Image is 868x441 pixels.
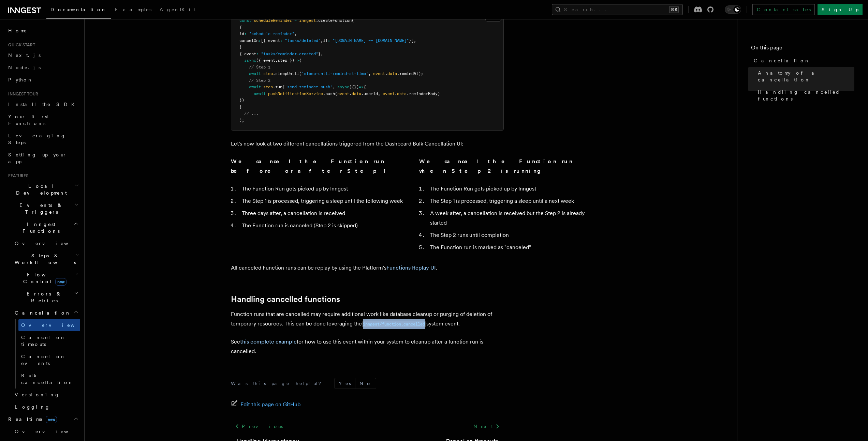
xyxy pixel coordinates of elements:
a: Next [469,420,504,432]
span: { event [239,51,256,56]
span: .reminderBody) [407,91,440,96]
span: event [373,71,385,76]
li: The Step 1 is processed, triggering a sleep until a next week [428,196,591,206]
span: => [294,58,299,63]
span: inngest [299,18,316,23]
span: const [239,18,251,23]
span: Logging [15,404,50,410]
a: Functions Replay UI [386,264,436,271]
span: async [337,85,349,89]
span: }] [409,38,414,43]
span: Documentation [50,7,107,12]
span: step [263,71,273,76]
span: await [249,71,261,76]
a: Sign Up [818,4,863,15]
span: data [387,71,397,76]
button: Steps & Workflows [12,249,80,269]
a: Edit this page on GitHub [231,400,301,409]
span: ({ event [256,58,275,63]
strong: We cancel the Function run before or after Step 1 [231,158,386,174]
span: ( [282,85,285,89]
li: The Function Run gets picked up by Inngest [240,184,403,194]
span: : [244,31,247,36]
button: Events & Triggers [5,199,80,218]
button: Flow Controlnew [12,269,80,288]
button: Realtimenew [5,413,80,425]
span: : [280,38,282,43]
span: , [414,38,416,43]
span: .createFunction [316,18,352,23]
span: Overview [21,322,91,328]
a: Versioning [12,389,80,401]
p: Let's now look at two different cancellations triggered from the Dashboard Bulk Cancellation UI: [231,139,504,149]
span: pushNotificationService [268,91,323,96]
button: Local Development [5,180,80,199]
span: Features [5,173,28,179]
span: Overview [15,241,85,246]
span: Cancellation [754,57,810,64]
span: { [239,25,242,30]
span: , [321,51,323,56]
span: // ... [244,111,259,116]
span: , [333,85,335,89]
kbd: ⌘K [669,6,679,13]
span: } [318,51,321,56]
li: The Step 2 runs until completion [428,230,591,240]
span: Cancel on events [21,354,66,366]
span: , [275,58,278,63]
a: AgentKit [156,2,200,18]
li: Three days after, a cancellation is received [240,209,403,218]
span: Inngest Functions [5,221,74,234]
span: Setting up your app [8,152,67,164]
span: } [239,105,242,109]
span: => [359,85,364,89]
span: Install the SDK [8,102,79,107]
a: Logging [12,401,80,413]
span: . [385,71,387,76]
span: Cancel on timeouts [21,335,66,347]
li: A week after, a cancellation is received but the Step 2 is already started [428,209,591,228]
a: Overview [12,425,80,438]
span: "schedule-reminder" [249,31,294,36]
span: .userId [361,91,378,96]
a: Install the SDK [5,98,80,110]
strong: We cancel the Function run when Step 2 is running [419,158,573,174]
span: { [299,58,301,63]
span: Quick start [5,42,35,48]
span: // Step 1 [249,65,270,70]
span: "tasks/deleted" [285,38,321,43]
button: Yes [335,378,355,389]
button: No [355,378,376,389]
span: Home [8,27,27,34]
a: Contact sales [752,4,815,15]
span: await [249,85,261,89]
span: step }) [278,58,294,63]
span: .push [323,91,335,96]
h4: On this page [751,44,854,55]
span: } [239,45,242,49]
span: 'sleep-until-remind-at-time' [301,71,368,76]
span: .sleepUntil [273,71,299,76]
span: , [294,31,297,36]
span: = [294,18,297,23]
a: Handling cancelled functions [231,294,340,304]
a: Your first Functions [5,110,80,130]
a: Home [5,25,80,37]
span: Inngest tour [5,91,38,97]
span: }) [239,98,244,103]
span: , [368,71,371,76]
a: Previous [231,420,287,432]
a: Handling cancelled functions [755,86,854,105]
a: Cancel on timeouts [18,331,80,350]
span: async [244,58,256,63]
a: Examples [111,2,156,18]
a: Setting up your app [5,149,80,168]
a: Python [5,74,80,86]
li: The Function Run gets picked up by Inngest [428,184,591,194]
span: event [383,91,395,96]
span: if [323,38,328,43]
span: data [397,91,407,96]
span: Your first Functions [8,114,49,126]
span: Realtime [5,416,57,423]
span: 'send-reminder-push' [285,85,333,89]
